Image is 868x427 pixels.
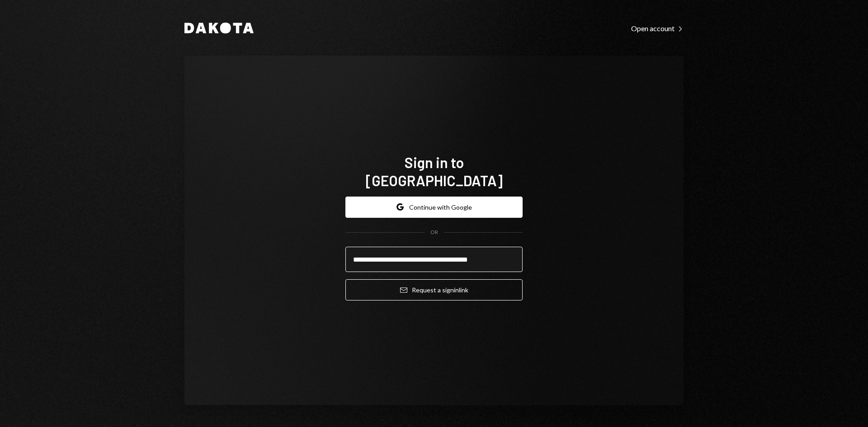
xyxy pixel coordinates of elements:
[631,24,684,33] div: Open account
[345,197,523,218] button: Continue with Google
[430,229,438,236] div: OR
[345,279,523,300] button: Request a signinlink
[631,23,684,33] a: Open account
[345,153,523,189] h1: Sign in to [GEOGRAPHIC_DATA]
